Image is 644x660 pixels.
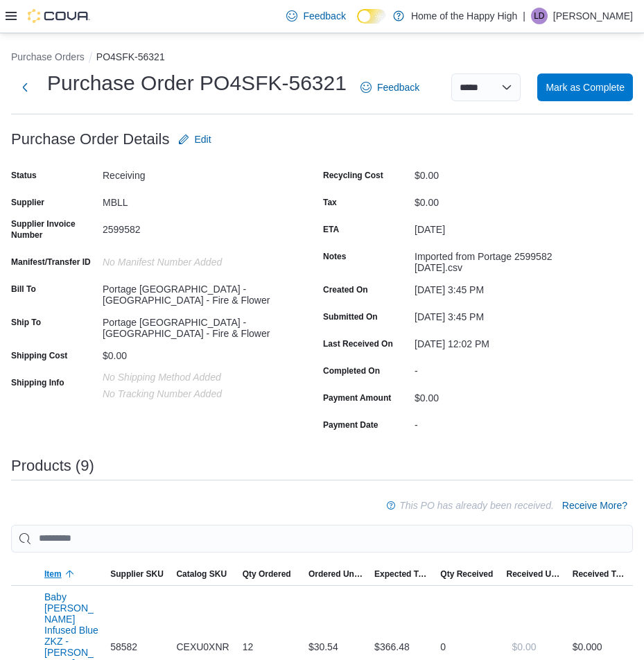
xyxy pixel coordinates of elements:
[374,568,429,580] span: Expected Total
[323,365,380,376] label: Completed On
[512,640,537,654] span: $0.00
[110,568,164,580] span: Supplier SKU
[415,387,600,403] div: $0.00
[303,563,369,585] button: Ordered Unit Cost
[415,164,600,181] div: $0.00
[303,9,345,23] span: Feedback
[11,51,85,62] button: Purchase Orders
[411,8,517,24] p: Home of the Happy High
[355,73,425,101] a: Feedback
[11,218,97,241] label: Supplier Invoice Number
[44,568,62,580] span: Item
[11,458,94,474] h3: Products (9)
[173,125,217,153] button: Edit
[323,338,393,349] label: Last Received On
[573,639,627,655] div: $0.00 0
[557,492,633,519] button: Receive More?
[323,392,391,403] label: Payment Amount
[11,73,39,101] button: Next
[399,497,554,514] p: This PO has already been received.
[237,563,303,585] button: Qty Ordered
[103,345,288,361] div: $0.00
[11,317,41,328] label: Ship To
[11,284,36,295] label: Bill To
[103,251,288,268] div: No Manifest Number added
[103,278,288,306] div: Portage [GEOGRAPHIC_DATA] - [GEOGRAPHIC_DATA] - Fire & Flower
[415,279,600,295] div: [DATE] 3:45 PM
[11,197,44,208] label: Supplier
[243,568,291,580] span: Qty Ordered
[415,414,600,431] div: -
[323,251,346,262] label: Notes
[281,2,351,30] a: Feedback
[171,563,236,585] button: Catalog SKU
[195,132,211,146] span: Edit
[308,568,363,580] span: Ordered Unit Cost
[507,568,562,580] span: Received Unit Cost
[11,131,170,148] h3: Purchase Order Details
[369,563,435,585] button: Expected Total
[110,639,137,655] span: 58582
[103,164,288,181] div: Receiving
[415,245,600,273] div: Imported from Portage 2599582 [DATE].csv
[11,170,37,181] label: Status
[534,8,544,24] span: LD
[323,224,339,235] label: ETA
[415,360,600,376] div: -
[11,377,64,388] label: Shipping Info
[323,419,378,431] label: Payment Date
[537,73,633,101] button: Mark as Complete
[11,257,91,268] label: Manifest/Transfer ID
[11,350,67,361] label: Shipping Cost
[553,8,633,24] p: [PERSON_NAME]
[415,306,600,322] div: [DATE] 3:45 PM
[323,170,383,181] label: Recycling Cost
[176,568,227,580] span: Catalog SKU
[176,639,229,655] span: CEXU0XNR
[357,9,386,24] input: Dark Mode
[523,8,525,24] p: |
[39,563,105,585] button: Item
[531,8,548,24] div: Lance Daniels
[96,51,165,62] button: PO4SFK-56321
[415,333,600,349] div: [DATE] 12:02 PM
[103,191,288,208] div: MBLL
[546,80,625,94] span: Mark as Complete
[573,568,627,580] span: Received Total
[323,197,337,208] label: Tax
[103,311,288,339] div: Portage [GEOGRAPHIC_DATA] - [GEOGRAPHIC_DATA] - Fire & Flower
[562,498,627,512] span: Receive More?
[377,80,419,94] span: Feedback
[501,563,567,585] button: Received Unit Cost
[11,50,633,67] nav: An example of EuiBreadcrumbs
[103,218,288,235] div: 2599582
[28,9,90,23] img: Cova
[323,311,378,322] label: Submitted On
[323,284,368,295] label: Created On
[415,218,600,235] div: [DATE]
[567,563,633,585] button: Received Total
[47,69,347,97] h1: Purchase Order PO4SFK-56321
[103,388,288,399] p: No Tracking Number added
[105,563,171,585] button: Supplier SKU
[415,191,600,208] div: $0.00
[435,563,501,585] button: Qty Received
[440,568,493,580] span: Qty Received
[103,372,288,383] p: No Shipping Method added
